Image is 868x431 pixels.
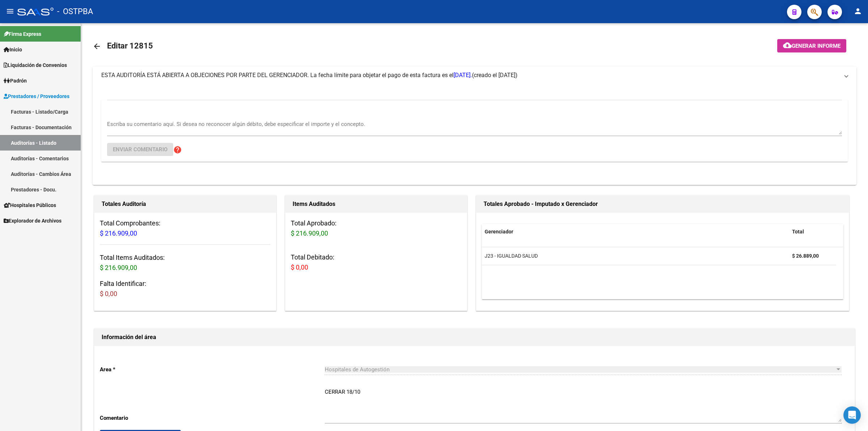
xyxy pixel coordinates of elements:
mat-icon: help [173,145,182,154]
div: Open Intercom Messenger [843,406,861,424]
h1: Totales Aprobado - Imputado x Gerenciador [484,198,842,210]
span: Editar 12815 [107,41,153,50]
strong: $ 26.889,00 [792,253,819,259]
span: Generar informe [792,43,841,49]
span: Hospitales de Autogestión [325,366,390,373]
button: Enviar comentario [107,143,173,156]
h1: Items Auditados [293,198,460,210]
span: $ 0,00 [291,263,308,271]
mat-expansion-panel-header: ESTA AUDITORÍA ESTÁ ABIERTA A OBJECIONES POR PARTE DEL GERENCIADOR. La fecha límite para objetar ... [93,67,856,84]
h3: Total Aprobado: [291,218,461,238]
span: Explorador de Archivos [4,217,61,225]
span: $ 0,00 [100,290,117,297]
span: Total [792,229,804,234]
p: Comentario [100,414,325,422]
span: - OSTPBA [57,4,93,20]
span: Liquidación de Convenios [4,61,67,69]
span: Enviar comentario [113,146,167,153]
span: Inicio [4,46,22,54]
h3: Total Comprobantes: [100,218,271,238]
span: Padrón [4,77,27,85]
h1: Totales Auditoría [102,198,269,210]
mat-icon: menu [6,7,14,16]
h1: Información del área [102,331,847,343]
span: ESTA AUDITORÍA ESTÁ ABIERTA A OBJECIONES POR PARTE DEL GERENCIADOR. La fecha límite para objetar ... [101,72,472,79]
mat-icon: cloud_download [783,41,792,50]
h3: Total Items Auditados: [100,253,271,273]
mat-icon: arrow_back [93,42,101,51]
span: $ 216.909,00 [100,229,137,237]
span: (creado el [DATE]) [472,71,518,79]
span: [DATE]. [454,72,472,79]
p: Area * [100,365,325,373]
span: Firma Express [4,30,41,38]
h3: Total Debitado: [291,252,461,272]
div: ESTA AUDITORÍA ESTÁ ABIERTA A OBJECIONES POR PARTE DEL GERENCIADOR. La fecha límite para objetar ... [93,84,856,185]
h3: Falta Identificar: [100,279,271,299]
datatable-header-cell: Total [789,224,836,240]
button: Generar informe [777,39,846,52]
span: $ 216.909,00 [100,264,137,271]
span: $ 216.909,00 [291,229,328,237]
span: Gerenciador [485,229,513,234]
datatable-header-cell: Gerenciador [482,224,789,240]
span: Prestadores / Proveedores [4,92,69,100]
span: J23 - IGUALDAD SALUD [485,253,538,259]
span: Hospitales Públicos [4,201,56,209]
mat-icon: person [854,7,862,16]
